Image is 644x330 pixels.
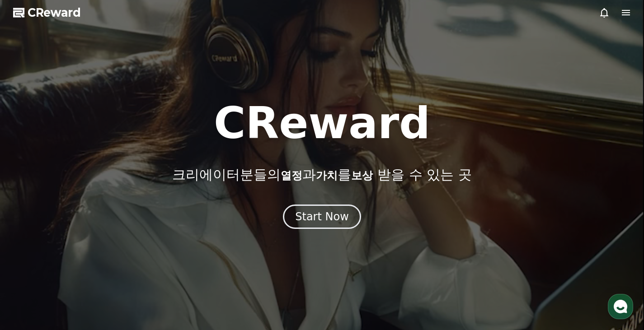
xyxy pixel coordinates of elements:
span: 가치 [316,169,338,182]
span: CReward [28,5,81,20]
span: 열정 [281,169,302,182]
p: 크리에이터분들의 과 를 받을 수 있는 곳 [172,167,471,183]
a: Start Now [283,214,361,222]
a: CReward [13,5,81,20]
button: Start Now [283,205,361,229]
div: Start Now [295,209,349,224]
h1: CReward [214,102,430,145]
span: 보상 [351,169,373,182]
